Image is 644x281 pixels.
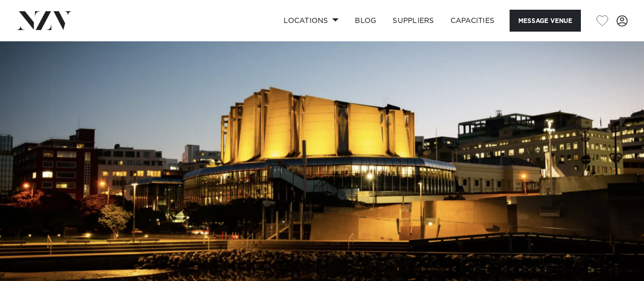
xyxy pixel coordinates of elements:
a: BLOG [347,10,384,32]
img: nzv-logo.png [16,11,72,30]
a: SUPPLIERS [384,10,442,32]
button: Message Venue [510,10,581,32]
a: Capacities [442,10,503,32]
a: Locations [275,10,347,32]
